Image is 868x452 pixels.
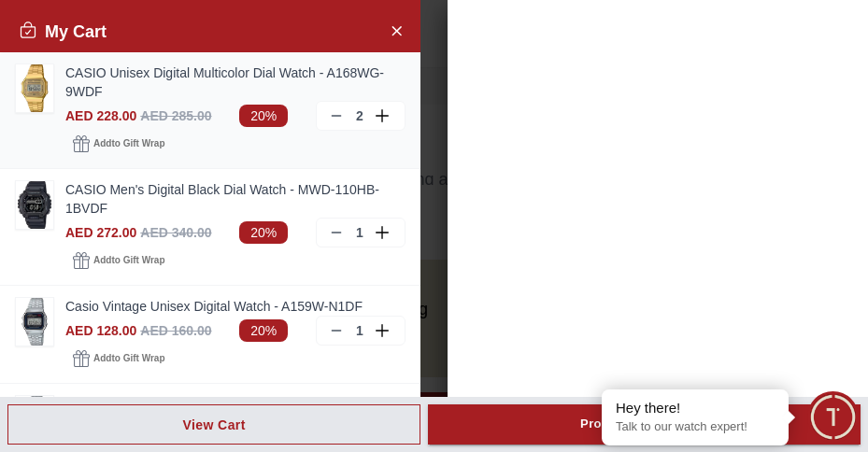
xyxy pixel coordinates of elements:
div: Proceed to Checkout [580,414,708,435]
img: ... [16,181,53,229]
div: Hey there! [616,399,775,417]
img: ... [16,396,53,444]
span: AED 228.00 [65,108,136,123]
button: Proceed to Checkout [428,404,861,445]
span: AED 128.00 [65,323,136,338]
button: View Cart [7,404,420,445]
h2: My Cart [19,19,107,45]
span: Add to Gift Wrap [93,349,164,368]
div: Chat Widget [807,391,859,443]
a: Casio Vintage Unisex Digital Watch - A159W-N1DF [65,297,406,316]
button: Addto Gift Wrap [65,346,172,372]
a: CASIO Men's Digital Black Dial Watch - MWD-110HB-1BVDF [65,180,406,218]
p: 1 [352,321,367,340]
p: Talk to our watch expert! [616,419,775,435]
button: Addto Gift Wrap [65,247,172,274]
div: View Cart [183,416,246,434]
span: AED 340.00 [140,225,211,240]
img: ... [16,298,53,346]
span: 20% [239,221,288,244]
span: Add to Gift Wrap [93,251,164,270]
button: Close Account [381,15,411,45]
p: 1 [352,223,367,242]
img: ... [16,64,53,112]
a: CASIO Unisex Digital Grey Dial Watch - A159WA-N1DF [65,395,406,414]
a: CASIO Unisex Digital Multicolor Dial Watch - A168WG-9WDF [65,64,406,101]
span: 20% [239,319,288,342]
button: Addto Gift Wrap [65,131,172,157]
span: 20% [239,105,288,127]
p: 2 [352,106,367,125]
span: AED 160.00 [140,323,211,338]
span: Add to Gift Wrap [93,134,164,153]
span: AED 285.00 [140,108,211,123]
span: AED 272.00 [65,225,136,240]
